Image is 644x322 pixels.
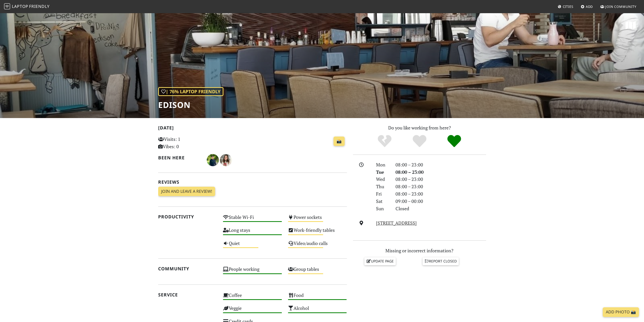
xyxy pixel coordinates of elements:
[158,155,201,160] h2: Been here
[353,247,486,254] p: Missing or incorrect information?
[220,239,285,252] div: Quiet
[373,205,392,212] div: Sun
[285,226,350,239] div: Work-friendly tables
[392,161,489,168] div: 08:00 – 23:00
[220,291,285,304] div: Coffee
[392,205,489,212] div: Closed
[4,3,10,9] img: LaptopFriendly
[367,134,402,148] div: No
[220,226,285,239] div: Long stays
[4,2,50,11] a: LaptopFriendly LaptopFriendly
[586,4,593,9] span: Add
[334,137,345,146] a: 📸
[373,161,392,168] div: Mon
[29,4,49,9] span: Friendly
[285,291,350,304] div: Food
[392,176,489,183] div: 08:00 – 23:00
[207,154,219,166] img: 2392-ben.jpg
[423,257,459,265] a: Report closed
[392,190,489,198] div: 08:00 – 23:00
[158,292,217,297] h2: Service
[220,157,232,163] span: Lisa .
[563,4,573,9] span: Cities
[220,265,285,278] div: People working
[392,183,489,190] div: 08:00 – 23:00
[285,239,350,252] div: Video/audio calls
[158,136,217,150] p: Visits: 1 Vibes: 0
[158,125,347,132] h2: [DATE]
[598,2,638,11] a: Join Community
[556,2,575,11] a: Cities
[158,87,223,96] div: | 76% Laptop Friendly
[603,307,639,317] a: Add Photo 📸
[285,265,350,278] div: Group tables
[158,266,217,271] h2: Community
[376,220,417,226] a: [STREET_ADDRESS]
[392,168,489,176] div: 08:00 – 23:00
[364,257,396,265] a: Update page
[392,198,489,205] div: 09:00 – 00:00
[158,187,215,196] a: Join and leave a review!
[207,157,220,163] span: Ben H
[437,134,472,148] div: Definitely!
[158,100,223,110] h1: Edison
[373,198,392,205] div: Sat
[220,304,285,317] div: Veggie
[285,304,350,317] div: Alcohol
[373,190,392,198] div: Fri
[220,213,285,226] div: Stable Wi-Fi
[285,213,350,226] div: Power sockets
[12,4,28,9] span: Laptop
[158,179,347,185] h2: Reviews
[605,4,636,9] span: Join Community
[373,183,392,190] div: Thu
[373,168,392,176] div: Tue
[402,134,437,148] div: Yes
[353,124,486,131] p: Do you like working from here?
[158,214,217,219] h2: Productivity
[373,176,392,183] div: Wed
[579,2,595,11] a: Add
[220,154,232,166] img: 1767-lisa.jpg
